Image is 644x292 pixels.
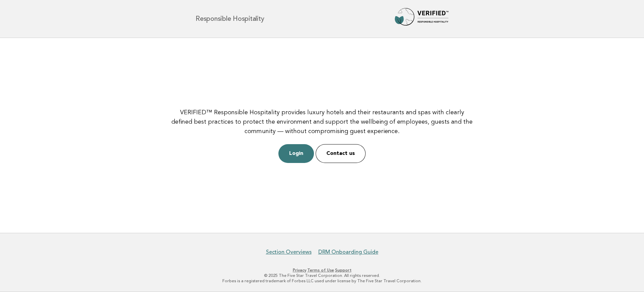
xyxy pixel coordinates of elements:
a: Privacy [293,268,306,273]
a: DRM Onboarding Guide [318,249,378,255]
a: Support [335,268,352,273]
p: © 2025 The Five Star Travel Corporation. All rights reserved. [117,273,527,278]
p: VERIFIED™ Responsible Hospitality provides luxury hotels and their restaurants and spas with clea... [169,108,475,136]
p: Forbes is a registered trademark of Forbes LLC used under license by The Five Star Travel Corpora... [117,278,527,284]
a: Terms of Use [307,268,334,273]
a: Section Overviews [266,249,312,255]
a: Login [278,144,314,163]
img: Forbes Travel Guide [395,8,448,30]
h1: Responsible Hospitality [196,15,264,22]
a: Contact us [316,144,366,163]
p: · · [117,267,527,273]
